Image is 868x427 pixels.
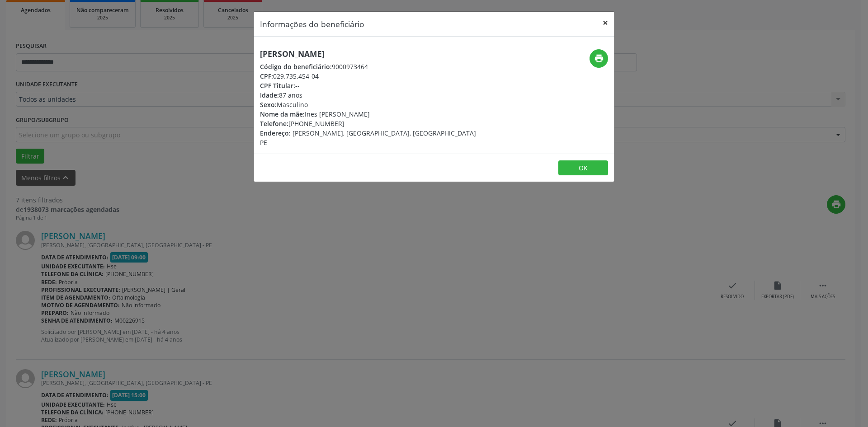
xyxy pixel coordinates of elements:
[260,62,488,71] div: 9000973464
[590,49,608,68] button: print
[594,53,604,63] i: print
[260,49,488,59] h5: [PERSON_NAME]
[260,119,288,128] span: Telefone:
[260,119,488,128] div: [PHONE_NUMBER]
[260,90,488,100] div: 87 anos
[558,160,608,176] button: OK
[260,100,488,109] div: Masculino
[260,81,295,90] span: CPF Titular:
[260,62,332,71] span: Código do beneficiário:
[260,81,488,90] div: --
[260,18,364,30] h5: Informações do beneficiário
[260,110,305,118] span: Nome da mãe:
[260,129,291,137] span: Endereço:
[260,72,273,80] span: CPF:
[260,71,488,81] div: 029.735.454-04
[260,91,279,99] span: Idade:
[260,100,277,109] span: Sexo:
[260,109,488,119] div: Ines [PERSON_NAME]
[596,12,614,34] button: Close
[260,129,480,147] span: [PERSON_NAME], [GEOGRAPHIC_DATA], [GEOGRAPHIC_DATA] - PE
